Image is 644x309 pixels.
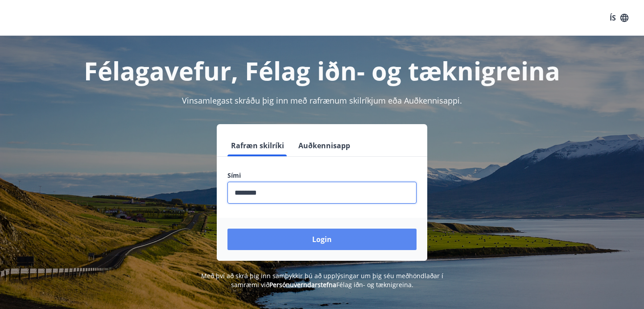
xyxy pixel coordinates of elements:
[295,135,354,156] button: Auðkennisapp
[227,135,288,156] button: Rafræn skilríki
[182,95,462,106] span: Vinsamlegast skráðu þig inn með rafrænum skilríkjum eða Auðkennisappi.
[227,171,417,180] label: Sími
[227,229,417,250] button: Login
[269,280,336,289] a: Persónuverndarstefna
[12,54,632,88] h1: Félagavefur, Félag iðn- og tæknigreina
[605,10,633,26] button: ÍS
[201,271,443,289] span: Með því að skrá þig inn samþykkir þú að upplýsingar um þig séu meðhöndlaðar í samræmi við Félag i...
